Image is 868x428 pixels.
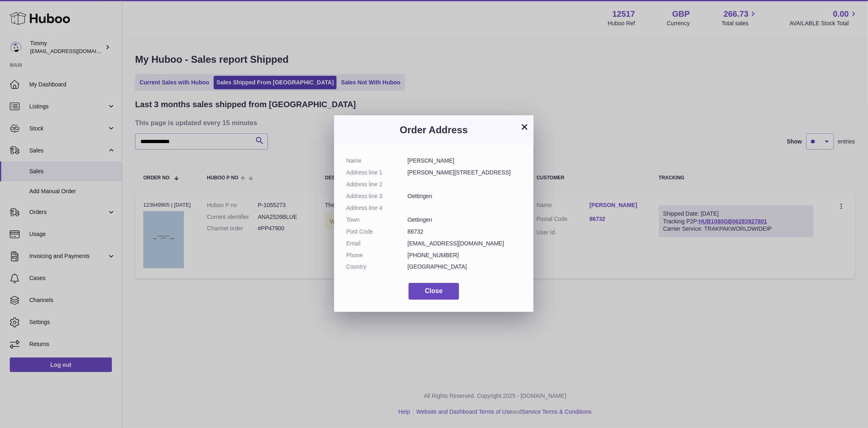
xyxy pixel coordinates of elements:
dt: Address line 1 [346,169,408,176]
dd: [EMAIL_ADDRESS][DOMAIN_NAME] [408,240,522,247]
button: × [520,122,529,132]
dd: [PERSON_NAME] [408,157,522,165]
h3: Order Address [346,124,521,137]
dt: Town [346,216,408,224]
dt: Phone [346,252,408,259]
dt: Country [346,263,408,271]
span: Close [425,287,443,294]
dt: Email [346,240,408,247]
button: Close [409,283,459,300]
dt: Address line 4 [346,204,408,212]
dd: Oettingen [408,216,522,224]
dt: Name [346,157,408,165]
dd: [GEOGRAPHIC_DATA] [408,263,522,271]
dt: Post Code [346,228,408,236]
dt: Address line 2 [346,181,408,188]
dt: Address line 3 [346,192,408,200]
dd: [PERSON_NAME][STREET_ADDRESS] [408,169,522,176]
dd: 86732 [408,228,522,236]
dd: [PHONE_NUMBER] [408,252,522,259]
dd: Oettingen [408,192,522,200]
